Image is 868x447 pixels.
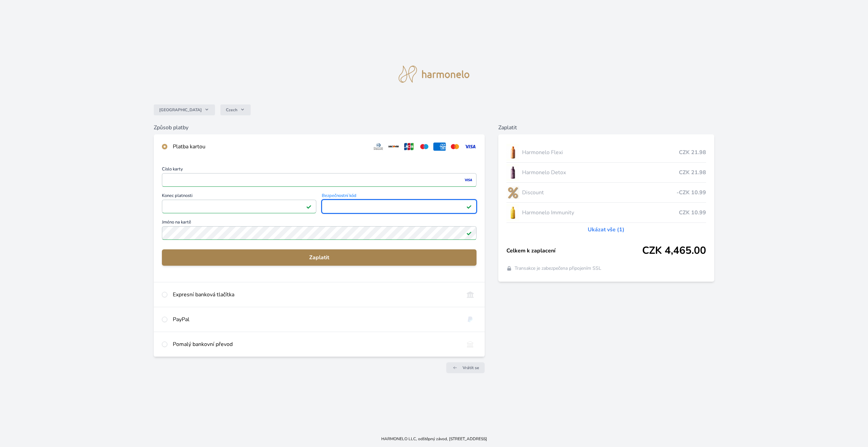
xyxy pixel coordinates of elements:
img: onlineBanking_CZ.svg [464,291,477,299]
button: Czech [220,104,251,115]
div: PayPal [173,315,458,324]
button: [GEOGRAPHIC_DATA] [154,104,215,115]
img: jcb.svg [403,143,415,151]
span: -CZK 10.99 [677,188,706,197]
div: Platba kartou [173,143,367,151]
span: Transakce je zabezpečena připojením SSL [515,265,601,272]
span: CZK 21.98 [679,148,706,156]
span: Celkem k zaplacení [506,247,642,255]
img: logo.svg [399,66,469,83]
iframe: Iframe pro bezpečnostní kód [325,202,473,211]
h6: Zaplatit [498,123,714,132]
span: [GEOGRAPHIC_DATA] [159,107,202,113]
span: CZK 4,465.00 [642,245,706,257]
iframe: Iframe pro datum vypršení platnosti [165,202,313,211]
span: Zaplatit [167,253,471,262]
span: Číslo karty [162,167,477,173]
img: IMMUNITY_se_stinem_x-lo.jpg [506,204,519,221]
img: Platné pole [466,204,472,209]
h6: Způsob platby [154,123,485,132]
div: Pomalý bankovní převod [173,340,458,348]
a: Ukázat vše (1) [588,226,624,234]
span: Czech [226,107,237,113]
span: CZK 21.98 [679,168,706,177]
button: Zaplatit [162,249,477,266]
img: discover.svg [387,143,400,151]
img: paypal.svg [464,315,477,324]
img: visa [464,177,473,183]
span: Vrátit se [463,365,479,370]
img: amex.svg [433,143,446,151]
img: mc.svg [449,143,461,151]
span: Jméno na kartě [162,220,477,226]
span: Discount [522,188,677,197]
span: Harmonelo Flexi [522,148,679,156]
img: Platné pole [466,230,472,236]
span: CZK 10.99 [679,209,706,217]
img: visa.svg [464,143,477,151]
img: discount-lo.png [506,184,519,201]
iframe: Iframe pro číslo karty [165,175,473,185]
img: diners.svg [372,143,385,151]
img: CLEAN_FLEXI_se_stinem_x-hi_(1)-lo.jpg [506,144,519,161]
img: Platné pole [306,204,312,209]
a: Vrátit se [446,362,485,373]
span: Bezpečnostní kód [322,194,476,200]
div: Expresní banková tlačítka [173,291,458,299]
img: bankTransfer_IBAN.svg [464,340,477,348]
span: Harmonelo Detox [522,168,679,177]
img: maestro.svg [418,143,431,151]
input: Jméno na kartěPlatné pole [162,226,477,240]
span: Konec platnosti [162,194,316,200]
span: Harmonelo Immunity [522,209,679,217]
img: DETOX_se_stinem_x-lo.jpg [506,164,519,181]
